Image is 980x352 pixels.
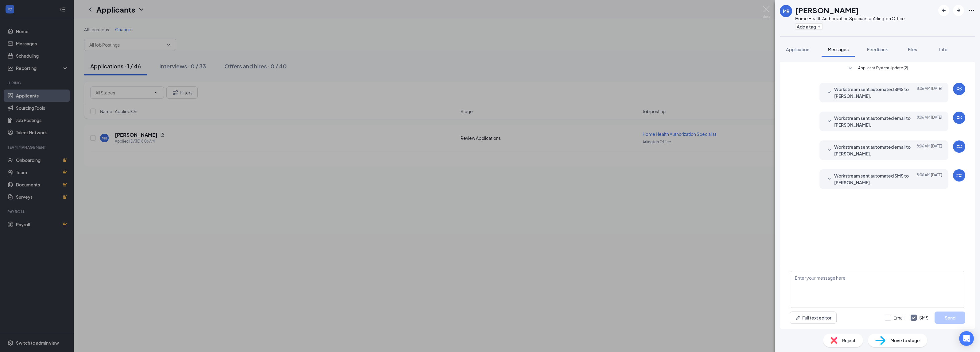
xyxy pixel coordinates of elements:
[826,89,833,96] svg: SmallChevronDown
[940,7,947,14] svg: ArrowLeftNew
[968,7,975,14] svg: Ellipses
[935,312,965,324] button: Send
[917,115,942,128] span: [DATE] 8:06 AM
[834,172,915,186] span: Workstream sent automated SMS to [PERSON_NAME].
[826,147,833,154] svg: SmallChevronDown
[955,143,963,150] svg: WorkstreamLogo
[847,65,854,72] svg: SmallChevronDown
[858,65,908,72] span: Applicant System Update (2)
[917,172,942,186] span: [DATE] 8:06 AM
[842,337,856,344] span: Reject
[847,65,908,72] button: SmallChevronDownApplicant System Update (2)
[834,86,915,99] span: Workstream sent automated SMS to [PERSON_NAME].
[786,47,809,52] span: Application
[790,312,837,324] button: Full text editorPen
[938,5,949,16] button: ArrowLeftNew
[955,85,963,93] svg: WorkstreamLogo
[795,315,801,321] svg: Pen
[939,47,947,52] span: Info
[959,331,974,346] div: Open Intercom Messenger
[917,86,942,99] span: [DATE] 8:06 AM
[826,118,833,125] svg: SmallChevronDown
[908,47,917,52] span: Files
[783,8,789,14] div: MR
[955,172,963,179] svg: WorkstreamLogo
[795,15,905,21] div: Home Health Authorization Specialist at Arlington Office
[953,5,964,16] button: ArrowRight
[834,143,915,157] span: Workstream sent automated email to [PERSON_NAME].
[955,114,963,121] svg: WorkstreamLogo
[826,175,833,183] svg: SmallChevronDown
[795,5,859,15] h1: [PERSON_NAME]
[828,47,849,52] span: Messages
[917,143,942,157] span: [DATE] 8:06 AM
[834,115,915,128] span: Workstream sent automated email to [PERSON_NAME].
[867,47,888,52] span: Feedback
[890,337,920,344] span: Move to stage
[955,7,962,14] svg: ArrowRight
[817,25,821,29] svg: Plus
[795,23,822,30] button: PlusAdd a tag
